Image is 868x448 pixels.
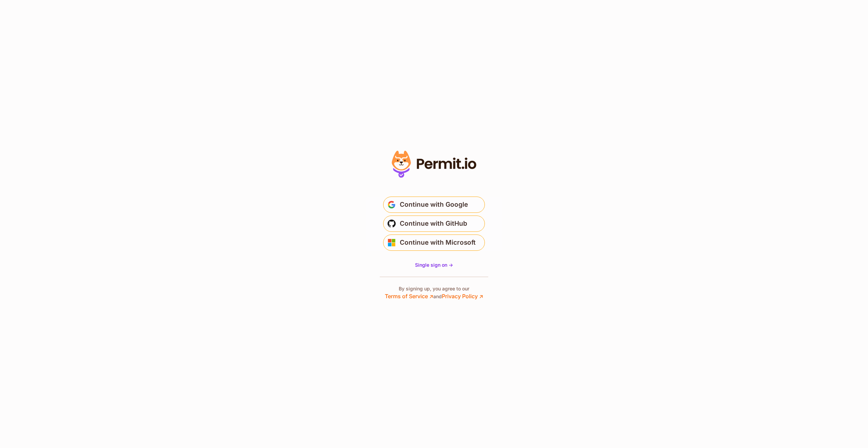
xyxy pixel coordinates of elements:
[400,237,476,248] span: Continue with Microsoft
[400,218,467,229] span: Continue with GitHub
[383,197,485,213] button: Continue with Google
[385,285,483,300] p: By signing up, you agree to our and
[415,262,453,268] a: Single sign on ->
[442,293,483,300] a: Privacy Policy ↗
[400,199,468,210] span: Continue with Google
[385,293,433,300] a: Terms of Service ↗
[383,235,485,251] button: Continue with Microsoft
[415,262,453,268] span: Single sign on ->
[383,216,485,232] button: Continue with GitHub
